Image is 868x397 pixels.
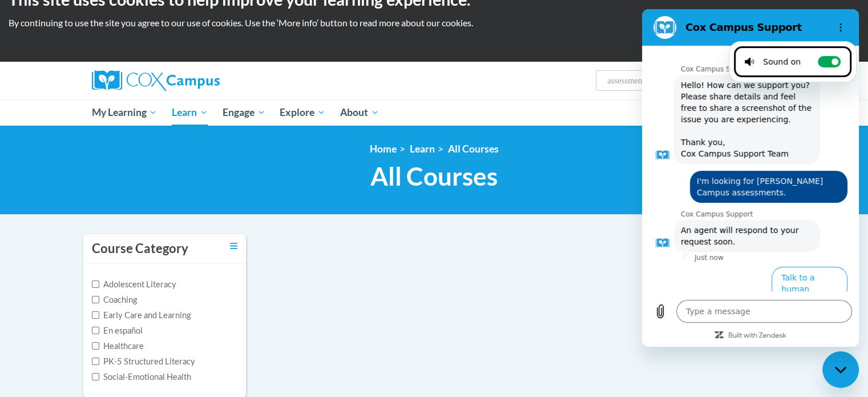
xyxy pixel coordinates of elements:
[333,99,386,126] a: About
[822,351,859,388] iframe: Button to launch messaging window, conversation in progress
[370,161,498,191] span: All Courses
[92,327,99,334] input: Checkbox for Options
[230,240,237,252] a: Toggle collapse
[642,9,859,347] iframe: Messaging window
[92,311,99,319] input: Checkbox for Options
[92,280,99,288] input: Checkbox for Options
[272,99,333,126] a: Explore
[92,355,195,368] label: PK-5 Structured Literacy
[92,240,188,258] h3: Course Category
[92,340,144,352] label: Healthcare
[92,324,143,337] label: En español
[92,278,176,291] label: Adolescent Literacy
[75,99,794,126] div: Main menu
[340,106,379,119] span: About
[448,143,499,155] a: All Courses
[92,371,191,383] label: Social-Emotional Health
[92,70,220,91] img: Cox Campus
[92,342,99,350] input: Checkbox for Options
[84,99,165,126] a: My Learning
[92,296,99,303] input: Checkbox for Options
[164,99,215,126] a: Learn
[172,106,208,119] span: Learn
[92,294,137,306] label: Coaching
[606,74,697,87] input: Search Courses
[410,143,435,155] a: Learn
[92,309,191,322] label: Early Care and Learning
[280,106,325,119] span: Explore
[223,106,265,119] span: Engage
[92,358,99,365] input: Checkbox for Options
[215,99,273,126] a: Engage
[92,70,309,91] a: Cox Campus
[92,373,99,380] input: Checkbox for Options
[9,17,859,29] p: By continuing to use the site you agree to our use of cookies. Use the ‘More info’ button to read...
[370,143,397,155] a: Home
[91,106,157,119] span: My Learning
